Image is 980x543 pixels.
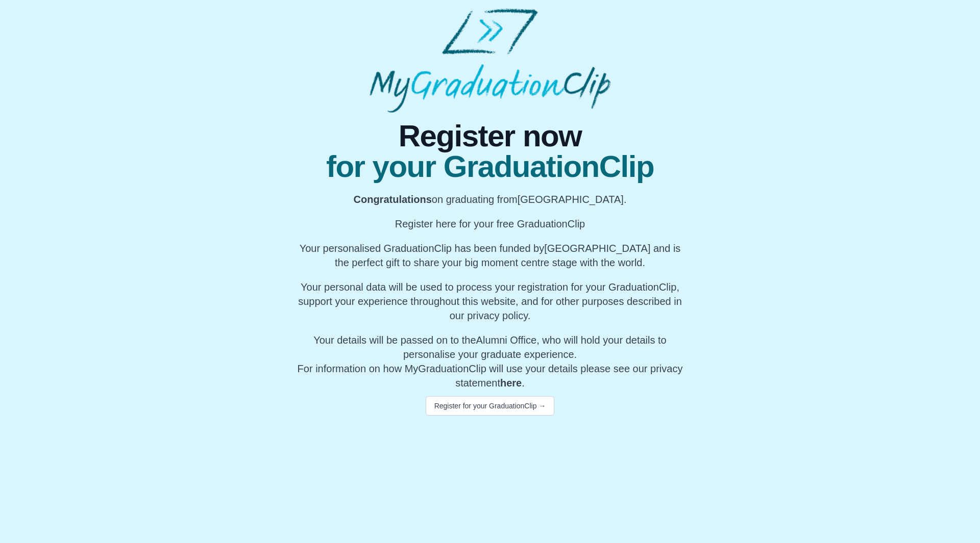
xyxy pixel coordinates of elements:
[313,334,667,360] span: Your details will be passed on to the , who will hold your details to personalise your graduate e...
[500,377,522,389] a: here
[354,194,432,205] b: Congratulations
[476,334,537,346] span: Alumni Office
[298,334,683,389] span: For information on how MyGraduationClip will use your details please see our privacy statement .
[294,121,686,151] span: Register now
[294,217,686,231] p: Register here for your free GraduationClip
[370,8,610,113] img: MyGraduationClip
[294,241,686,270] p: Your personalised GraduationClip has been funded by [GEOGRAPHIC_DATA] and is the perfect gift to ...
[294,151,686,182] span: for your GraduationClip
[294,192,686,206] p: on graduating from [GEOGRAPHIC_DATA].
[426,396,555,416] button: Register for your GraduationClip →
[294,280,686,323] p: Your personal data will be used to process your registration for your GraduationClip, support you...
